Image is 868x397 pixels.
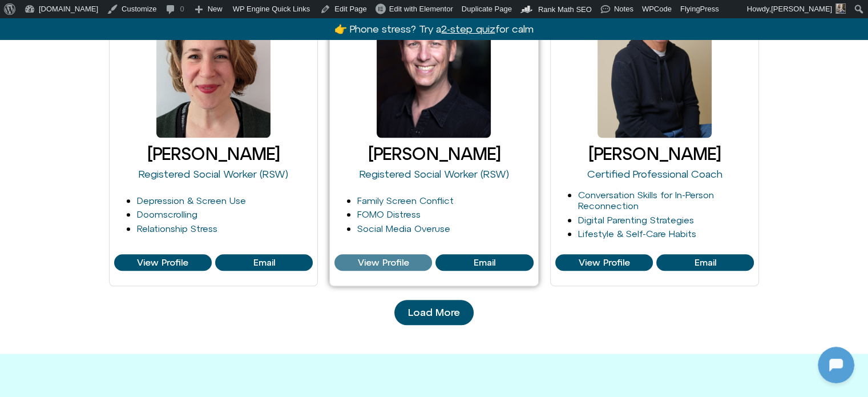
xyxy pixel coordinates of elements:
svg: Close Chatbot Button [199,5,219,25]
span: View Profile [578,258,629,268]
a: View Profile of Jessie Kussin [215,254,313,271]
a: Certified Professional Coach [587,168,722,180]
svg: Voice Input Button [195,293,213,311]
a: Registered Social Worker (RSW) [359,168,508,180]
span: Email [253,258,274,268]
a: [PERSON_NAME] [368,144,500,163]
a: 👉 Phone stress? Try a2-step quizfor calm [334,23,533,35]
span: Email [695,258,716,268]
img: N5FCcHC.png [10,6,29,24]
span: Email [474,258,495,268]
a: Social Media Overuse [357,223,450,234]
img: N5FCcHC.png [3,42,19,58]
span: Edit with Elementor [389,5,453,13]
span: Load More [408,307,460,318]
a: View Profile of Mark Diamond [656,254,754,271]
a: Doomscrolling [137,209,197,219]
img: N5FCcHC.png [3,196,19,212]
span: View Profile [137,258,188,268]
button: Expand Header Button [3,3,225,27]
span: Rank Math SEO [538,5,592,14]
a: Relationship Stress [137,223,217,234]
a: FOMO Distress [357,209,421,219]
p: [DATE] [99,77,130,91]
img: N5FCcHC.png [3,135,19,151]
a: [URL][DOMAIN_NAME] [93,195,193,206]
span: [PERSON_NAME] [771,5,832,13]
h2: [DOMAIN_NAME] [34,7,175,22]
svg: Restart Conversation Button [180,5,199,25]
a: [PERSON_NAME] [147,144,280,163]
a: Registered Social Worker (RSW) [139,168,288,180]
iframe: Botpress [818,347,854,383]
img: N5FCcHC.png [3,256,19,272]
a: Depression & Screen Use [137,195,246,206]
p: ⚠️ I hear you — your limit was reached. If you want to keep going, upgrade here: [33,166,204,207]
p: I hear you — thanks for the update. Whenever you’re ready, message back and we’ll pick up where y... [33,12,204,53]
a: View Profile of Mark Diamond [555,254,653,271]
span: View Profile [358,258,409,268]
a: Load More [394,300,474,325]
u: 2-step quiz [441,23,495,35]
p: Hey — I’m [DOMAIN_NAME], your AI coaching companion. Nice to meet you. [33,106,204,147]
a: View Profile of Jessie Kussin [114,254,212,271]
a: Conversation Skills for In-Person Reconnection [578,190,714,211]
textarea: Message Input [19,296,177,308]
a: [PERSON_NAME] [588,144,721,163]
a: View Profile of Larry Borins [334,254,432,271]
a: Lifestyle & Self-Care Habits [578,228,696,239]
a: View Profile of Larry Borins [435,254,533,271]
p: I noticed you stepped away — that’s totally fine. Send a message when you’re ready, I’m here. [33,227,204,268]
a: Digital Parenting Strategies [578,215,694,225]
a: Family Screen Conflict [357,195,454,206]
